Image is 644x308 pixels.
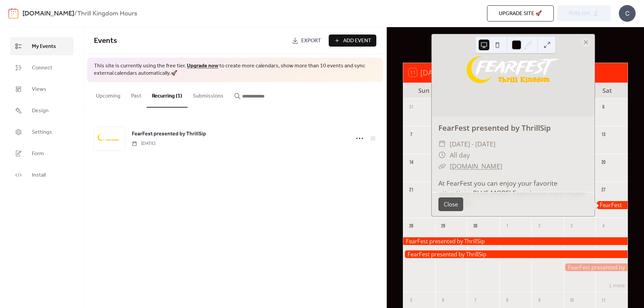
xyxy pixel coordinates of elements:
[22,7,74,20] a: [DOMAIN_NAME]
[438,221,448,231] div: 29
[606,281,628,289] button: 1 more
[132,130,206,138] a: FearFest presented by ThrillSip
[619,5,636,22] div: C
[10,80,73,98] a: Views
[592,83,622,99] div: Sat
[487,5,554,21] button: Upgrade site 🚀
[77,7,137,20] b: Thrill Kingdom Hours
[329,35,376,47] button: Add Event
[94,62,376,77] span: This site is currently using the free tier. to create more calendars, show more than 10 events an...
[10,123,73,141] a: Settings
[32,128,52,136] span: Settings
[10,59,73,77] a: Connect
[187,82,229,107] button: Submissions
[94,34,117,48] span: Events
[450,149,470,161] span: All day
[438,149,446,161] div: ​
[187,61,218,71] a: Upgrade now
[32,150,44,158] span: Form
[438,197,463,211] button: Close
[470,295,481,306] div: 7
[534,221,545,231] div: 2
[91,82,126,107] button: Upcoming
[406,221,416,231] div: 28
[566,295,577,306] div: 10
[406,185,416,195] div: 21
[343,37,371,45] span: Add Event
[595,201,628,209] div: FearFest presented by ThrillSip
[10,37,73,55] a: My Events
[438,161,446,172] div: ​
[147,82,187,108] button: Recurring (1)
[10,102,73,120] a: Design
[438,138,446,149] div: ​
[10,166,73,184] a: Install
[450,138,495,149] span: [DATE] - [DATE]
[403,237,628,245] div: FearFest presented by ThrillSip
[32,85,46,94] span: Views
[534,295,545,306] div: 9
[450,162,502,171] a: [DOMAIN_NAME]
[598,185,609,195] div: 27
[438,295,448,306] div: 6
[470,221,481,231] div: 30
[598,295,609,306] div: 11
[287,35,326,47] a: Export
[563,263,628,271] div: FearFest presented by ThrillSip
[566,221,577,231] div: 3
[10,144,73,163] a: Form
[406,102,416,112] div: 31
[126,82,147,107] button: Past
[406,295,416,306] div: 5
[8,8,18,19] img: logo
[403,250,628,258] div: FearFest presented by ThrillSip
[32,64,52,72] span: Connect
[32,43,56,51] span: My Events
[132,140,155,147] span: [DATE]
[74,7,77,20] b: /
[32,171,46,179] span: Install
[598,102,609,112] div: 6
[406,129,416,140] div: 7
[598,157,609,168] div: 20
[502,221,513,231] div: 1
[502,295,513,306] div: 8
[499,10,542,18] span: Upgrade site 🚀
[301,37,321,45] span: Export
[406,157,416,168] div: 14
[432,178,595,208] div: At FearFest you can enjoy your favorite attractions PLUS MORE! Experience scare mazes and zones!
[409,83,439,99] div: Sun
[32,107,49,115] span: Design
[438,123,551,133] a: FearFest presented by ThrillSip
[598,129,609,140] div: 13
[598,221,609,231] div: 4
